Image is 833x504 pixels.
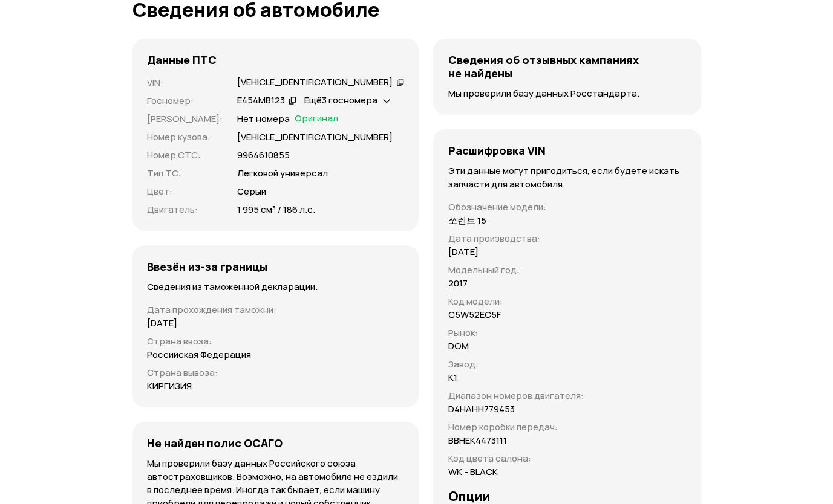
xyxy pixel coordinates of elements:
p: Обозначение модели : [448,201,583,214]
p: Страна ввоза : [147,335,405,348]
span: Оригинал [295,112,338,126]
p: Легковой универсал [237,167,328,180]
p: Дата производства : [448,232,583,245]
p: Серый [237,185,266,198]
p: Цвет : [147,185,223,198]
p: [DATE] [147,317,177,330]
p: VIN : [147,76,223,89]
p: 1 995 см³ / 186 л.с. [237,203,315,216]
p: Модельный год : [448,263,583,277]
p: Госномер : [147,94,223,108]
p: Дата прохождения таможни : [147,303,405,317]
span: Ещё 3 госномера [304,94,377,106]
p: Двигатель : [147,203,223,216]
p: Номер кузова : [147,131,223,144]
h4: Не найден полис ОСАГО [147,436,283,450]
p: [VEHICLE_IDENTIFICATION_NUMBER] [237,131,393,144]
div: [VEHICLE_IDENTIFICATION_NUMBER] [237,76,393,89]
h4: Данные ПТС [147,53,217,66]
p: Код цвета салона : [448,452,583,465]
p: [PERSON_NAME] : [147,112,223,126]
p: Нет номера [237,112,290,126]
p: Эти данные могут пригодиться, если будете искать запчасти для автомобиля. [448,164,686,191]
p: 9964610855 [237,149,290,162]
p: 쏘렌토 15 [448,214,486,227]
p: BBHEK4473111 [448,434,506,447]
p: WK - BLACK [448,465,497,479]
p: 2017 [448,277,467,290]
div: Е454МВ123 [237,94,285,107]
p: Страна вывоза : [147,366,405,380]
h4: Сведения об отзывных кампаниях не найдены [448,53,686,80]
p: D4HAHH779453 [448,402,514,416]
p: [DATE] [448,245,478,259]
p: Завод : [448,358,583,371]
h3: Опции [448,488,490,504]
p: КИРГИЗИЯ [147,380,192,393]
p: Мы проверили базу данных Росстандарта. [448,87,686,100]
p: Номер СТС : [147,149,223,162]
p: Сведения из таможенной декларации. [147,280,405,294]
p: Российская Федерация [147,348,251,361]
p: DOM [448,340,468,353]
p: K1 [448,371,457,384]
p: Код модели : [448,295,583,308]
h4: Расшифровка VIN [448,144,545,157]
p: Рынок : [448,326,583,340]
p: Тип ТС : [147,167,223,180]
p: Диапазон номеров двигателя : [448,389,583,402]
p: C5W52EC5F [448,308,500,321]
h4: Ввезён из-за границы [147,260,267,273]
p: Номер коробки передач : [448,421,583,434]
